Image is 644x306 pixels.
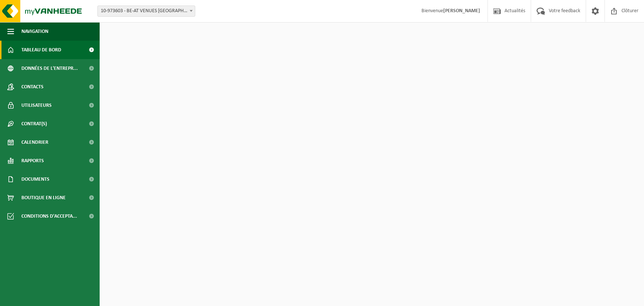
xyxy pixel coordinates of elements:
[443,8,480,14] strong: [PERSON_NAME]
[21,59,78,78] span: Données de l'entrepr...
[21,188,66,207] span: Boutique en ligne
[21,152,44,170] span: Rapports
[97,6,195,17] span: 10-973603 - BE-AT VENUES NV - FOREST
[21,96,52,115] span: Utilisateurs
[21,41,61,59] span: Tableau de bord
[21,115,47,133] span: Contrat(s)
[21,170,49,188] span: Documents
[21,22,48,41] span: Navigation
[98,6,195,16] span: 10-973603 - BE-AT VENUES NV - FOREST
[21,133,48,152] span: Calendrier
[21,78,44,96] span: Contacts
[21,207,77,225] span: Conditions d'accepta...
